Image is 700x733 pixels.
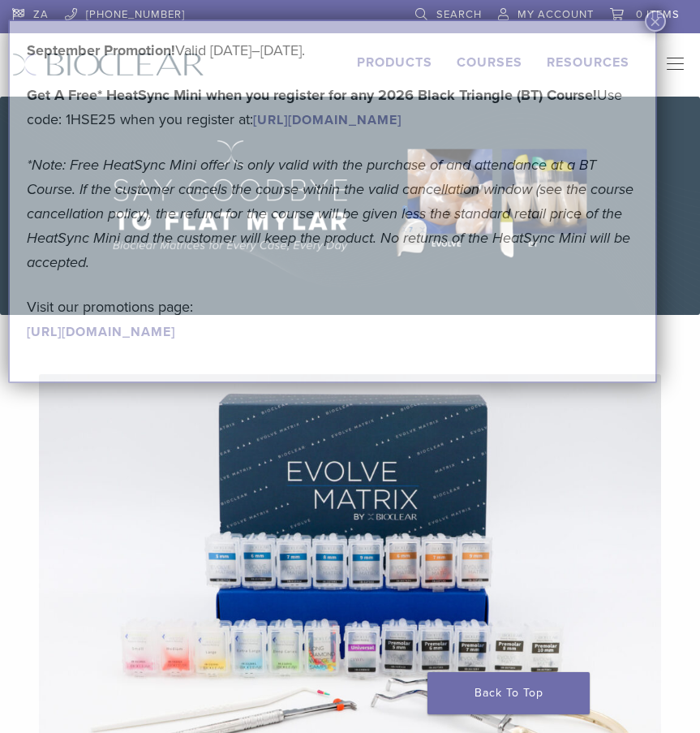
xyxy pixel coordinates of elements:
strong: Get A Free* HeatSync Mini when you register for any 2026 Black Triangle (BT) Course! [27,86,597,104]
span: My Account [517,8,594,21]
p: Use code: 1HSE25 when you register at: [27,83,638,132]
nav: Primary Navigation [654,53,688,77]
a: [URL][DOMAIN_NAME] [253,112,402,128]
em: *Note: Free HeatSync Mini offer is only valid with the purchase of and attendance at a BT Course.... [27,156,633,271]
b: September Promotion! [27,41,175,59]
button: Close [645,11,666,32]
a: [URL][DOMAIN_NAME] [27,324,175,340]
span: Search [436,8,482,21]
span: 0 items [636,8,680,21]
p: Valid [DATE]–[DATE]. [27,38,638,63]
a: Back To Top [427,672,590,714]
p: Visit our promotions page: [27,295,638,343]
